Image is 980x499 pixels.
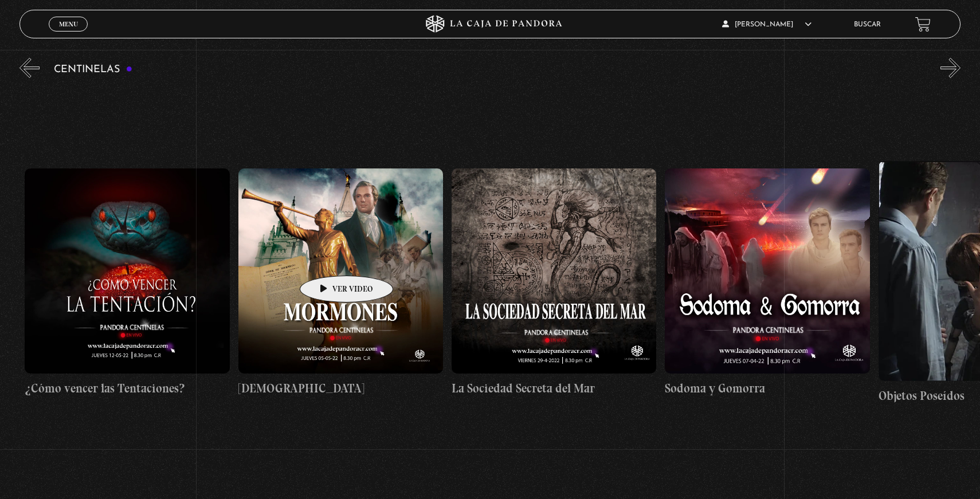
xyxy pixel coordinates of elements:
[722,21,812,28] span: [PERSON_NAME]
[665,379,869,398] h4: Sodoma y Gomorra
[25,87,229,480] a: ¿Cómo vencer las Tentaciones?
[238,379,443,398] h4: [DEMOGRAPHIC_DATA]
[452,379,656,398] h4: La Sociedad Secreta del Mar
[940,58,961,78] button: Next
[915,17,931,32] a: View your shopping cart
[854,21,881,28] a: Buscar
[452,87,656,480] a: La Sociedad Secreta del Mar
[665,87,869,480] a: Sodoma y Gomorra
[19,58,40,78] button: Previous
[55,30,82,38] span: Cerrar
[238,87,443,480] a: [DEMOGRAPHIC_DATA]
[54,64,132,75] h3: Centinelas
[59,21,78,27] span: Menu
[25,379,229,398] h4: ¿Cómo vencer las Tentaciones?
